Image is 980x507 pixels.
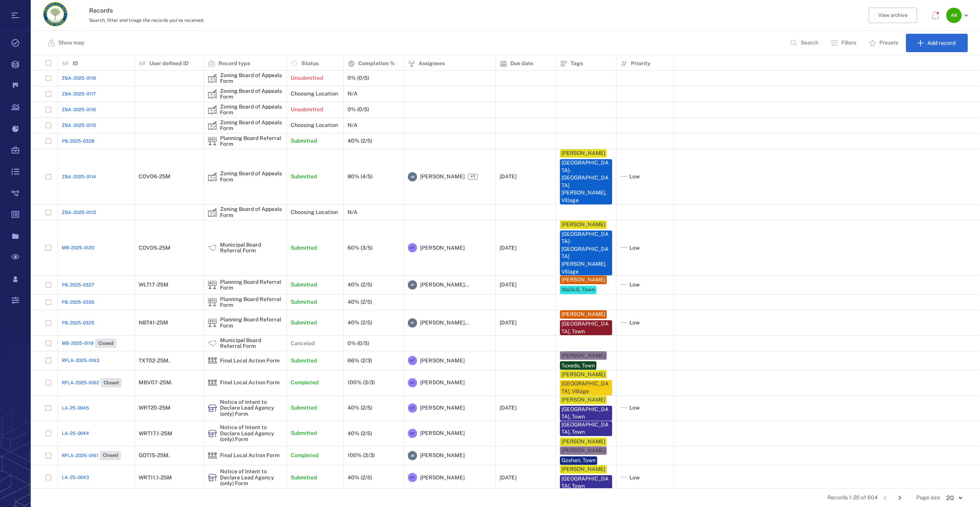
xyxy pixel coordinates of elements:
div: [GEOGRAPHIC_DATA], Village [561,380,611,395]
div: [PERSON_NAME] [561,221,605,229]
p: Submitted [291,474,317,482]
div: M T [408,403,417,413]
a: PB-2025-0328 [62,138,94,145]
div: 40% (2/5) [348,320,372,326]
div: Zoning Board of Appeals Form [208,74,217,83]
div: 40% (2/5) [348,431,372,436]
div: Zoning Board of Appeals Form [220,171,283,183]
a: ZBA-2025-0118 [62,75,96,82]
div: M T [408,429,417,438]
div: [PERSON_NAME] [561,371,605,379]
img: icon Final Local Action Form [208,451,217,460]
div: WRT20-25M [139,405,171,411]
div: [PERSON_NAME] [561,447,605,454]
p: Choosing Location [291,209,338,216]
span: [PERSON_NAME] [420,430,465,437]
p: Submitted [291,137,317,145]
a: ZBA-2025-0116 [62,106,96,113]
div: Zoning Board of Appeals Form [208,121,217,130]
div: M T [408,243,417,252]
div: [DATE] [500,475,516,481]
button: AK [946,8,971,23]
a: PB-2025-0326 [62,299,94,306]
p: Completed [291,452,318,459]
p: Filters [841,39,856,47]
button: Presets [864,34,904,52]
div: Zoning Board of Appeals Form [208,89,217,99]
a: MB-2025-0119Closed [62,339,116,348]
div: 66% (2/3) [348,358,372,364]
div: [GEOGRAPHIC_DATA], Town [561,406,611,421]
div: [DATE] [500,282,516,288]
div: 40% (2/5) [348,282,372,288]
a: RFLA-2025-0163 [62,357,99,364]
span: ZBA-2025-0114 [62,173,96,180]
div: Planning Board Referral Form [220,296,283,308]
span: RFLA-2025-0162 [62,379,99,386]
div: Final Local Action Form [220,453,280,458]
p: Tags [571,60,583,67]
span: [PERSON_NAME]... [420,281,469,289]
div: [PERSON_NAME] [561,438,605,446]
img: icon Zoning Board of Appeals Form [208,208,217,217]
p: Search [801,39,818,47]
div: Zoning Board of Appeals Form [220,120,283,132]
img: icon Planning Board Referral Form [208,280,217,290]
div: Municipal Board Referral Form [220,337,283,349]
div: Zoning Board of Appeals Form [220,88,283,100]
div: Final Local Action Form [208,378,217,387]
div: Final Local Action Form [220,358,280,364]
div: M T [408,356,417,365]
span: [PERSON_NAME] [420,404,465,412]
div: 40% (2/5) [348,405,372,411]
span: Closed [97,340,115,347]
a: LA-25-0043 [62,474,89,481]
span: Low [629,244,640,252]
p: Submitted [291,173,317,181]
div: [GEOGRAPHIC_DATA], Town [561,320,611,335]
div: N/A [348,91,358,97]
img: icon Zoning Board of Appeals Form [208,89,217,99]
span: ZBA-2025-0117 [62,91,96,97]
img: Orange County Planning Department logo [43,2,68,26]
div: Municipal Board Referral Form [220,242,283,254]
div: 40% (2/5) [348,138,372,144]
div: M T [408,473,417,482]
div: Notice of Intent to Declare Lead Agency (only) Form [208,403,217,413]
div: J M [408,172,417,181]
div: 0% (0/5) [348,341,369,346]
div: 40% (2/5) [348,299,372,305]
span: Low [629,173,640,181]
span: +1 [469,173,477,180]
span: Help [17,5,33,12]
button: View archive [869,8,917,23]
div: A K [946,8,962,23]
img: icon Planning Board Referral Form [208,318,217,328]
p: Completed [291,379,318,387]
p: Submitted [291,404,317,412]
img: icon Planning Board Referral Form [208,137,217,146]
div: Planning Board Referral Form [220,317,283,329]
div: Tuxedo, Town [561,362,595,370]
div: [GEOGRAPHIC_DATA], Town [561,475,611,490]
div: [GEOGRAPHIC_DATA]-[GEOGRAPHIC_DATA][PERSON_NAME], Village [561,159,611,204]
img: icon Zoning Board of Appeals Form [208,105,217,114]
span: RFLA-2025-0161 [62,452,98,459]
a: ZBA-2025-0115 [62,122,96,129]
span: Page size [916,494,940,502]
a: Go home [43,2,68,29]
div: 20 [940,494,968,502]
div: 0% (0/5) [348,75,369,81]
p: Submitted [291,244,317,252]
a: PB-2025-0327 [62,281,94,288]
a: PB-2025-0325 [62,319,94,326]
span: Low [629,281,640,289]
div: Zoning Board of Appeals Form [220,72,283,84]
a: LA-25-0045 [62,405,89,412]
p: Choosing Location [291,90,338,98]
div: COV05-25M [139,245,171,251]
